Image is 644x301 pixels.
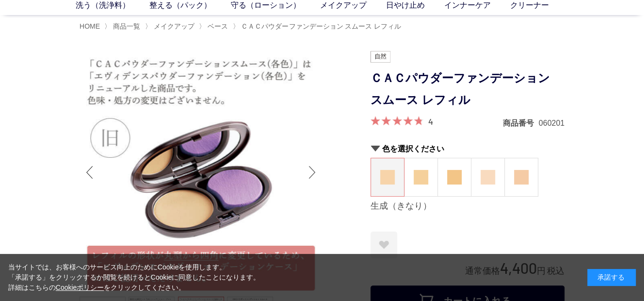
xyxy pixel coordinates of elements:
a: ベース [206,22,228,30]
img: 小麦（こむぎ） [447,170,462,184]
div: 生成（きなり） [370,201,564,212]
div: 当サイトでは、お客様へのサービス向上のためにCookieを使用します。 「承諾する」をクリックするか閲覧を続けるとCookieに同意したことになります。 詳細はこちらの をクリックしてください。 [8,262,260,293]
div: 承諾する [587,269,636,286]
span: 商品一覧 [113,22,140,30]
img: 桜（さくら） [481,170,495,184]
a: ＣＡＣパウダーファンデーション スムース レフィル [239,22,401,30]
a: 薄紅（うすべに） [505,158,538,196]
a: 小麦（こむぎ） [438,158,471,196]
dl: 小麦（こむぎ） [437,158,471,197]
a: 4 [428,116,433,127]
h1: ＣＡＣパウダーファンデーション スムース レフィル [370,67,564,111]
a: お気に入りに登録する [370,232,397,258]
dl: 生成（きなり） [370,158,404,197]
li: 〉 [232,22,403,31]
div: Previous slide [80,153,99,192]
img: 生成（きなり） [380,170,395,184]
a: 商品一覧 [111,22,140,30]
div: Next slide [303,153,322,192]
a: 桜（さくら） [471,158,504,196]
li: 〉 [145,22,197,31]
img: ＣＡＣパウダーファンデーション スムース レフィル 生成（きなり） [80,51,322,294]
a: HOME [80,22,100,30]
li: 〉 [104,22,143,31]
a: メイクアップ [152,22,194,30]
img: 蜂蜜（はちみつ） [414,170,428,184]
img: 自然 [370,51,390,63]
dd: 060201 [539,118,564,128]
dl: 蜂蜜（はちみつ） [404,158,438,197]
img: 薄紅（うすべに） [514,170,529,184]
a: Cookieポリシー [56,284,104,291]
h2: 色を選択ください [370,144,564,154]
span: メイクアップ [154,22,194,30]
span: ベース [208,22,228,30]
dt: 商品番号 [503,118,539,128]
a: 蜂蜜（はちみつ） [404,158,437,196]
dl: 薄紅（うすべに） [504,158,538,197]
li: 〉 [199,22,230,31]
span: ＣＡＣパウダーファンデーション スムース レフィル [241,22,401,30]
dl: 桜（さくら） [471,158,505,197]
